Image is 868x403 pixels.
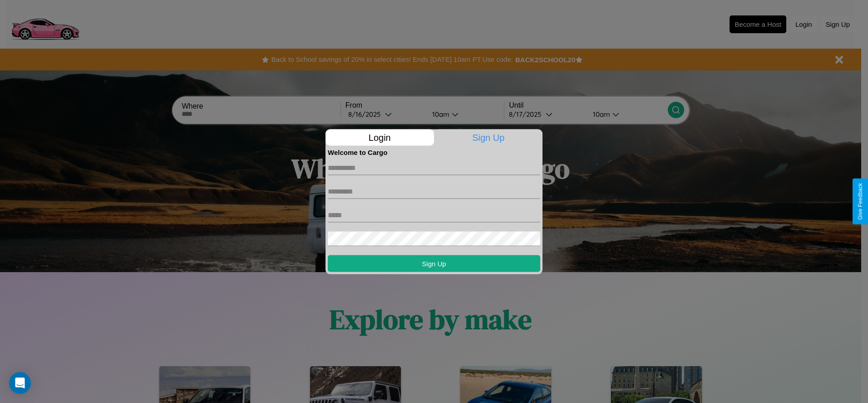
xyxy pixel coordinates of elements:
[328,148,540,156] h4: Welcome to Cargo
[9,372,31,394] div: Open Intercom Messenger
[325,129,434,145] p: Login
[857,183,863,220] div: Give Feedback
[328,255,540,272] button: Sign Up
[434,129,543,145] p: Sign Up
